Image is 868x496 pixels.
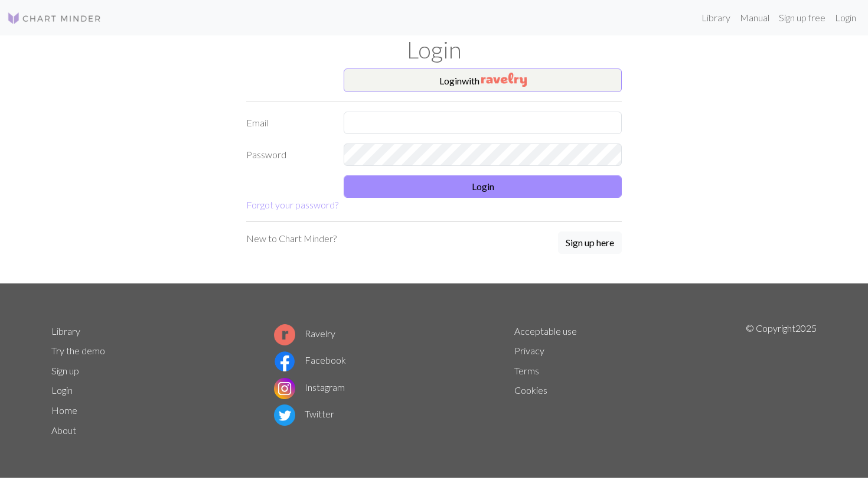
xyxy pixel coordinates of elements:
[274,404,295,426] img: Twitter logo
[51,325,80,337] a: Library
[274,381,345,393] a: Instagram
[697,6,735,30] a: Library
[239,112,337,134] label: Email
[514,325,577,337] a: Acceptable use
[514,384,547,396] a: Cookies
[51,365,79,376] a: Sign up
[51,404,77,416] a: Home
[514,365,539,376] a: Terms
[239,143,337,166] label: Password
[558,231,622,254] button: Sign up here
[246,199,338,210] a: Forgot your password?
[481,73,527,87] img: Ravelry
[514,345,544,356] a: Privacy
[274,408,334,419] a: Twitter
[274,378,295,399] img: Instagram logo
[51,384,73,396] a: Login
[774,6,830,30] a: Sign up free
[830,6,861,30] a: Login
[735,6,774,30] a: Manual
[274,354,346,366] a: Facebook
[558,231,622,255] a: Sign up here
[44,35,824,64] h1: Login
[51,425,76,436] a: About
[274,328,335,339] a: Ravelry
[51,345,105,356] a: Try the demo
[344,68,622,92] button: Loginwith
[344,175,622,198] button: Login
[274,324,295,345] img: Ravelry logo
[7,11,102,25] img: Logo
[246,231,337,246] p: New to Chart Minder?
[274,351,295,372] img: Facebook logo
[746,321,817,440] p: © Copyright 2025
